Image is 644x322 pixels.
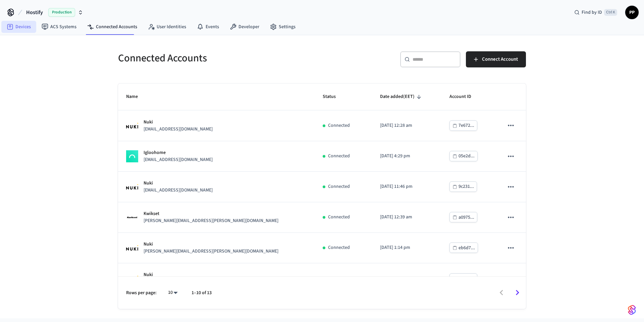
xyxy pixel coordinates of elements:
[449,120,477,131] button: 7e672...
[482,55,518,64] span: Connect Account
[126,123,138,128] img: Nuki Logo, Square
[126,150,138,162] img: igloohome_logo
[144,126,213,133] p: [EMAIL_ADDRESS][DOMAIN_NAME]
[328,153,350,160] p: Connected
[380,275,433,282] p: [DATE] 10:38 am
[569,6,623,18] div: Find by IDCtrl K
[126,211,138,223] img: Kwikset Logo, Square
[449,273,477,284] button: 89a74...
[628,305,636,315] img: SeamLogoGradient.69752ec5.svg
[165,288,181,298] div: 10
[192,289,212,297] p: 1–10 of 13
[626,6,638,18] span: PP
[126,276,138,281] img: Nuki Logo, Square
[625,6,639,19] button: PP
[466,51,526,67] button: Connect Account
[582,9,602,16] span: Find by ID
[459,213,474,222] div: a0975...
[380,244,433,251] p: [DATE] 1:14 pm
[144,217,278,224] p: [PERSON_NAME][EMAIL_ADDRESS][PERSON_NAME][DOMAIN_NAME]
[144,248,278,255] p: [PERSON_NAME][EMAIL_ADDRESS][PERSON_NAME][DOMAIN_NAME]
[144,187,213,194] p: [EMAIL_ADDRESS][DOMAIN_NAME]
[380,122,433,129] p: [DATE] 12:28 am
[604,9,617,16] span: Ctrl K
[509,285,525,301] button: Go to next page
[328,183,350,190] p: Connected
[328,244,350,251] p: Connected
[380,214,433,221] p: [DATE] 12:39 am
[449,212,477,222] button: a0975...
[459,274,474,283] div: 89a74...
[36,21,82,33] a: ACS Systems
[449,92,480,102] span: Account ID
[459,182,474,191] div: 9c231...
[1,21,36,33] a: Devices
[380,183,433,190] p: [DATE] 11:46 pm
[144,241,278,248] p: Nuki
[449,243,478,253] button: eb6d7...
[328,214,350,221] p: Connected
[323,92,344,102] span: Status
[328,275,356,282] p: Disconnected
[143,21,192,33] a: User Identities
[144,156,213,163] p: [EMAIL_ADDRESS][DOMAIN_NAME]
[192,21,224,33] a: Events
[380,153,433,160] p: [DATE] 4:29 pm
[265,21,301,33] a: Settings
[144,271,213,278] p: Nuki
[459,152,475,160] div: 05e2d...
[126,245,138,251] img: Nuki Logo, Square
[449,151,478,161] button: 05e2d...
[26,8,43,16] span: Hostify
[224,21,265,33] a: Developer
[126,289,157,297] p: Rows per page:
[126,92,147,102] span: Name
[118,51,318,65] h5: Connected Accounts
[48,8,75,17] span: Production
[144,210,278,217] p: Kwikset
[144,149,213,156] p: Igloohome
[380,92,423,102] span: Date added(EET)
[82,21,143,33] a: Connected Accounts
[144,180,213,187] p: Nuki
[459,244,475,252] div: eb6d7...
[328,122,350,129] p: Connected
[126,184,138,190] img: Nuki Logo, Square
[459,121,474,130] div: 7e672...
[144,119,213,126] p: Nuki
[449,181,477,192] button: 9c231...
